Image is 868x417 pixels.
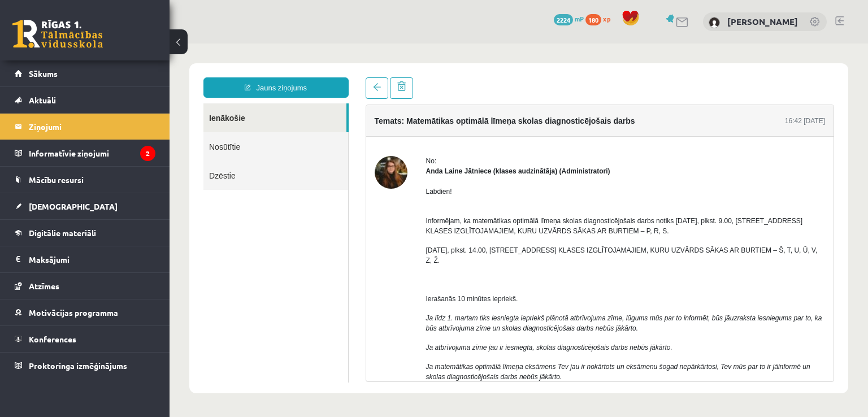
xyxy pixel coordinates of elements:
[257,251,349,259] span: Ierašanās 10 minūtes iepriekš.
[29,360,127,371] span: Proktoringa izmēģinājums
[585,14,601,25] span: 180
[460,300,502,308] i: nebūs jākārto.
[15,299,155,325] a: Motivācijas programma
[15,220,155,246] a: Digitālie materiāli
[554,14,573,25] span: 2224
[29,281,59,291] span: Atzīmes
[29,140,155,166] legend: Informatīvie ziņojumi
[34,34,179,54] a: Jauns ziņojums
[29,228,96,238] span: Digitālie materiāli
[257,300,459,308] i: Ja atbrīvojuma zīme jau ir iesniegta, skolas diagnosticējošais darbs
[15,353,155,379] a: Proktoringa izmēģinājums
[575,14,584,23] span: mP
[15,273,155,299] a: Atzīmes
[29,201,118,211] span: [DEMOGRAPHIC_DATA]
[205,73,466,82] h4: Temats: Matemātikas optimālā līmeņa skolas diagnosticējošais darbs
[350,329,392,337] i: nebūs jākārto.
[29,334,76,344] span: Konferences
[257,112,656,123] div: No:
[12,20,103,48] a: Rīgas 1. Tālmācības vidusskola
[554,14,584,23] a: 2224 mP
[257,319,641,337] i: Ja matemātikas optimālā līmeņa eksāmens Tev jau ir nokārtots un eksāmenu šogad nepārkārtosi, Tev ...
[585,14,616,23] a: 180 xp
[29,68,58,79] span: Sākums
[257,173,633,192] span: Informējam, ka matemātikas optimālā līmeņa skolas diagnosticējošais darbs notiks [DATE], plkst. 9...
[140,146,155,161] i: 2
[29,175,84,185] span: Mācību resursi
[29,114,155,140] legend: Ziņojumi
[15,114,155,140] a: Ziņojumi
[29,307,118,318] span: Motivācijas programma
[15,60,155,86] a: Sākums
[615,72,656,82] div: 16:42 [DATE]
[34,89,179,118] a: Nosūtītie
[15,246,155,272] a: Maksājumi
[29,95,56,105] span: Aktuāli
[603,14,610,23] span: xp
[257,203,648,221] span: [DATE], plkst. 14.00, [STREET_ADDRESS] KLASES IZGLĪTOJAMAJIEM, KURU UZVĀRDS SĀKAS AR BURTIEM – Š,...
[257,144,283,152] span: Labdien!
[426,281,468,289] i: nebūs jākārto.
[15,326,155,352] a: Konferences
[15,87,155,113] a: Aktuāli
[205,112,238,145] img: Anda Laine Jātniece (klases audzinātāja)
[727,16,798,27] a: [PERSON_NAME]
[15,193,155,219] a: [DEMOGRAPHIC_DATA]
[257,124,441,132] strong: Anda Laine Jātniece (klases audzinātāja) (Administratori)
[15,167,155,193] a: Mācību resursi
[34,60,177,89] a: Ienākošie
[257,271,653,289] i: Ja līdz 1. martam tiks iesniegta iepriekš plānotā atbrīvojuma zīme, lūgums mūs par to informēt, b...
[34,118,179,146] a: Dzēstie
[29,246,155,272] legend: Maksājumi
[15,140,155,166] a: Informatīvie ziņojumi2
[709,17,720,28] img: Raivo Rutks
